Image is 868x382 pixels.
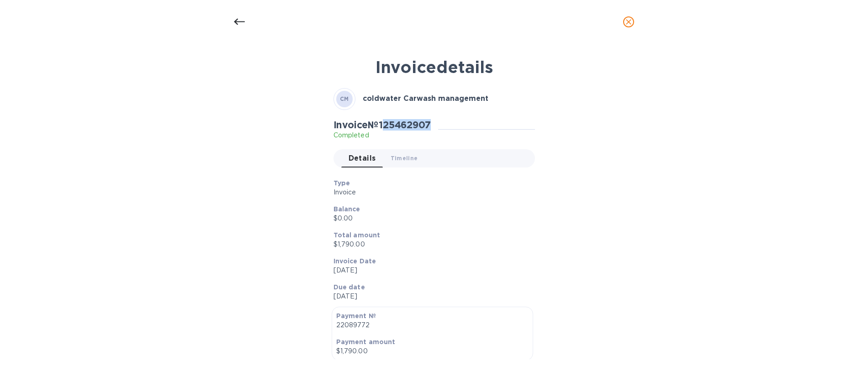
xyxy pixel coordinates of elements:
[333,119,431,131] h2: Invoice № 125462907
[333,214,528,223] p: $0.00
[336,338,396,345] b: Payment amount
[333,283,365,291] b: Due date
[333,257,376,265] b: Invoice Date
[333,292,528,301] p: [DATE]
[391,153,418,163] span: Timeline
[618,11,640,33] button: close
[376,57,493,77] b: Invoice details
[333,131,431,140] p: Completed
[333,231,381,239] b: Total amount
[336,312,376,319] b: Payment №
[333,205,360,213] b: Balance
[363,94,488,103] b: coldwater Carwash management
[336,346,529,356] p: $1,790.00
[333,188,528,197] p: Invoice
[349,152,376,165] span: Details
[333,266,528,275] p: [DATE]
[336,320,529,330] p: 22089772
[333,240,528,249] p: $1,790.00
[340,95,349,102] b: CM
[333,179,350,187] b: Type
